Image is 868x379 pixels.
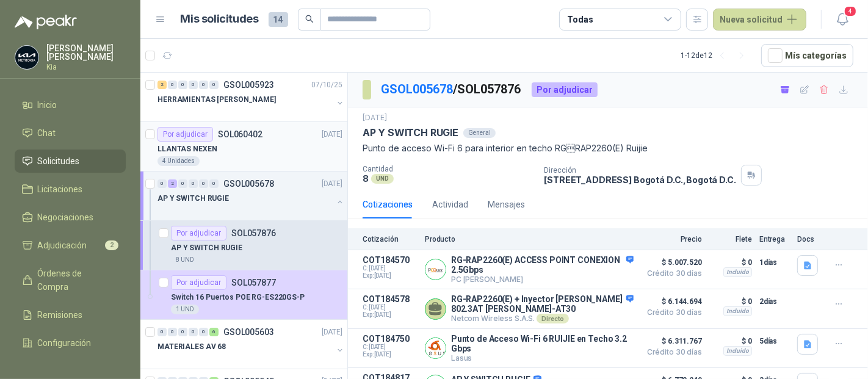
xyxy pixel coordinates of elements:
p: AP Y SWITCH RUGIE [171,242,242,254]
p: Producto [425,235,634,244]
div: UND [371,174,394,184]
p: Punto de Acceso Wi-Fi 6 RUIJIE en Techo 3.2 Gbps [451,334,634,353]
img: Company Logo [425,259,446,280]
span: Adjudicación [38,239,87,252]
a: Por adjudicarSOL060402[DATE] LLANTAS NEXEN4 Unidades [140,122,347,171]
div: Incluido [723,306,752,316]
span: $ 5.007.520 [641,255,702,270]
p: 2 días [759,294,790,309]
div: 0 [168,81,177,89]
div: 1 UND [171,305,199,314]
a: 0 0 0 0 0 6 GSOL005603[DATE] MATERIALES AV 68 [157,325,345,364]
img: Company Logo [15,46,38,69]
div: 0 [157,328,167,336]
div: 2 [157,81,167,89]
div: Por adjudicar [157,127,213,142]
span: C: [DATE] [363,265,418,272]
p: AP Y SWITCH RUGIE [157,193,229,204]
span: $ 6.311.767 [641,334,702,348]
span: Crédito 30 días [641,270,702,277]
span: C: [DATE] [363,304,418,311]
div: Incluido [723,267,752,277]
p: Netcom Wireless S.A.S. [451,314,634,323]
p: Cotización [363,235,418,244]
p: GSOL005603 [223,328,274,336]
a: Configuración [15,331,126,355]
p: [PERSON_NAME] [PERSON_NAME] [46,44,126,61]
div: Actividad [432,198,468,211]
p: Docs [797,235,822,244]
span: Crédito 30 días [641,309,702,316]
p: 5 días [759,334,790,348]
div: 0 [199,81,208,89]
p: Cantidad [363,165,534,173]
span: 4 [844,5,857,17]
p: HERRAMIENTAS [PERSON_NAME] [157,94,276,106]
div: 0 [157,179,167,188]
img: Logo peakr [15,15,77,29]
span: Crédito 30 días [641,348,702,356]
p: $ 0 [709,255,752,270]
div: 0 [209,81,219,89]
div: 0 [199,328,208,336]
p: [DATE] [322,129,342,140]
p: [DATE] [322,178,342,190]
a: Solicitudes [15,150,126,173]
p: $ 0 [709,294,752,309]
button: 4 [831,9,853,31]
div: 0 [209,179,219,188]
div: 8 UND [171,255,199,265]
span: Exp: [DATE] [363,311,418,319]
div: 0 [199,179,208,188]
div: 0 [178,179,187,188]
div: Directo [537,314,569,323]
span: Órdenes de Compra [38,267,114,294]
span: Remisiones [38,308,83,322]
div: 0 [189,179,198,188]
p: RG-RAP2260(E) + Inyector [PERSON_NAME] 802.3AT [PERSON_NAME]-AT30 [451,294,634,314]
span: Solicitudes [38,154,80,168]
p: Punto de acceso Wi-Fi 6 para interior en techo RGRAP2260(E) Ruijie [363,142,853,155]
a: Licitaciones [15,178,126,201]
span: Exp: [DATE] [363,272,418,280]
a: Remisiones [15,303,126,327]
div: Incluido [723,346,752,356]
div: 0 [168,328,177,336]
h1: Mis solicitudes [181,10,259,28]
div: 6 [209,328,219,336]
div: Todas [567,13,593,26]
a: Chat [15,121,126,145]
p: Flete [709,235,752,244]
p: $ 0 [709,334,752,348]
span: Inicio [38,98,57,112]
p: GSOL005678 [223,179,274,188]
div: 0 [189,81,198,89]
div: 1 - 12 de 12 [681,46,751,65]
p: PC [PERSON_NAME] [451,275,634,284]
a: Inicio [15,93,126,117]
a: Por adjudicarSOL057876AP Y SWITCH RUGIE8 UND [140,221,347,270]
p: Kia [46,63,126,71]
p: [DATE] [363,112,387,124]
p: [DATE] [322,327,342,338]
span: Configuración [38,336,92,350]
div: Cotizaciones [363,198,413,211]
div: 0 [189,328,198,336]
a: 2 0 0 0 0 0 GSOL00592307/10/25 HERRAMIENTAS [PERSON_NAME] [157,78,345,117]
span: Negociaciones [38,211,94,224]
button: Nueva solicitud [713,9,806,31]
p: COT184570 [363,255,418,265]
span: Chat [38,126,56,140]
p: / SOL057876 [381,80,522,99]
p: SOL057877 [231,278,276,287]
p: Precio [641,235,702,244]
button: Mís categorías [761,44,853,67]
div: 4 Unidades [157,156,200,166]
p: 1 días [759,255,790,270]
p: Switch 16 Puertos POE RG-ES220GS-P [171,292,305,303]
a: GSOL005678 [381,82,453,96]
a: 0 2 0 0 0 0 GSOL005678[DATE] AP Y SWITCH RUGIE [157,176,345,215]
p: SOL057876 [231,229,276,237]
span: search [305,15,314,23]
p: [STREET_ADDRESS] Bogotá D.C. , Bogotá D.C. [544,175,736,185]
